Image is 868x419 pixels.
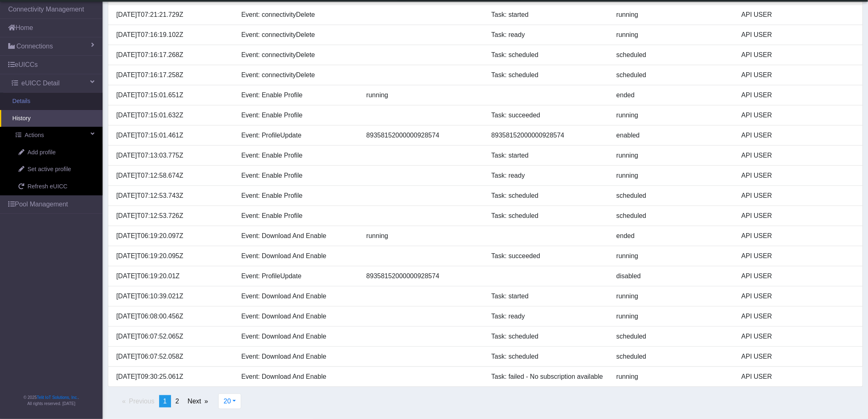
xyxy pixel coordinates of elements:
[16,41,53,51] span: Connections
[485,131,610,140] div: 89358152000000928574
[110,352,235,362] div: [DATE]T06:07:52.058Z
[610,50,736,60] div: scheduled
[610,352,736,362] div: scheduled
[360,90,485,100] div: running
[610,151,736,160] div: running
[6,144,103,161] a: Add profile
[110,191,235,201] div: [DATE]T07:12:53.743Z
[235,151,360,160] div: Event: Enable Profile
[235,251,360,261] div: Event: Download And Enable
[3,74,103,92] a: eUICC Detail
[485,171,610,181] div: Task: ready
[610,211,736,221] div: scheduled
[485,332,610,341] div: Task: scheduled
[235,191,360,201] div: Event: Enable Profile
[610,70,736,80] div: scheduled
[235,110,360,120] div: Event: Enable Profile
[235,352,360,362] div: Event: Download And Enable
[235,50,360,60] div: Event: connectivityDelete
[736,372,861,382] div: API USER
[610,131,736,140] div: enabled
[235,10,360,20] div: Event: connectivityDelete
[736,151,861,160] div: API USER
[235,70,360,80] div: Event: connectivityDelete
[110,110,235,120] div: [DATE]T07:15:01.632Z
[235,231,360,241] div: Event: Download And Enable
[485,70,610,80] div: Task: scheduled
[485,251,610,261] div: Task: succeeded
[110,311,235,321] div: [DATE]T06:08:00.456Z
[110,332,235,341] div: [DATE]T06:07:52.065Z
[485,211,610,221] div: Task: scheduled
[235,271,360,281] div: Event: ProfileUpdate
[610,171,736,181] div: running
[736,131,861,140] div: API USER
[235,30,360,40] div: Event: connectivityDelete
[110,372,235,382] div: [DATE]T09:30:25.061Z
[110,231,235,241] div: [DATE]T06:19:20.097Z
[235,372,360,382] div: Event: Download And Enable
[110,171,235,181] div: [DATE]T07:12:58.674Z
[110,271,235,281] div: [DATE]T06:19:20.01Z
[163,398,167,405] span: 1
[485,151,610,160] div: Task: started
[736,70,861,80] div: API USER
[736,352,861,362] div: API USER
[610,332,736,341] div: scheduled
[736,50,861,60] div: API USER
[485,352,610,362] div: Task: scheduled
[25,131,44,140] span: Actions
[485,191,610,201] div: Task: scheduled
[736,311,861,321] div: API USER
[485,30,610,40] div: Task: ready
[110,70,235,80] div: [DATE]T07:16:17.258Z
[6,178,103,195] a: Refresh eUICC
[235,291,360,301] div: Event: Download And Enable
[183,395,212,408] a: Next page
[360,271,485,281] div: 89358152000000928574
[110,211,235,221] div: [DATE]T07:12:53.726Z
[129,398,154,405] span: Previous
[736,251,861,261] div: API USER
[610,251,736,261] div: running
[736,10,861,20] div: API USER
[360,231,485,241] div: running
[110,151,235,160] div: [DATE]T07:13:03.775Z
[102,395,213,408] ul: Pagination
[736,90,861,100] div: API USER
[485,50,610,60] div: Task: scheduled
[110,131,235,140] div: [DATE]T07:15:01.461Z
[21,78,59,88] span: eUICC Detail
[610,271,736,281] div: disabled
[360,131,485,140] div: 89358152000000928574
[235,211,360,221] div: Event: Enable Profile
[110,291,235,301] div: [DATE]T06:10:39.021Z
[610,90,736,100] div: ended
[485,372,610,382] div: Task: failed - No subscription available
[235,332,360,341] div: Event: Download And Enable
[218,394,241,409] button: 20
[176,398,179,405] span: 2
[610,191,736,201] div: scheduled
[736,271,861,281] div: API USER
[485,10,610,20] div: Task: started
[736,291,861,301] div: API USER
[235,90,360,100] div: Event: Enable Profile
[736,110,861,120] div: API USER
[610,30,736,40] div: running
[110,251,235,261] div: [DATE]T06:19:20.095Z
[485,311,610,321] div: Task: ready
[736,231,861,241] div: API USER
[27,182,68,191] span: Refresh eUICC
[485,110,610,120] div: Task: succeeded
[736,332,861,341] div: API USER
[3,127,103,144] a: Actions
[6,161,103,178] a: Set active profile
[485,291,610,301] div: Task: started
[736,30,861,40] div: API USER
[110,50,235,60] div: [DATE]T07:16:17.268Z
[610,372,736,382] div: running
[235,131,360,140] div: Event: ProfileUpdate
[610,231,736,241] div: ended
[235,171,360,181] div: Event: Enable Profile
